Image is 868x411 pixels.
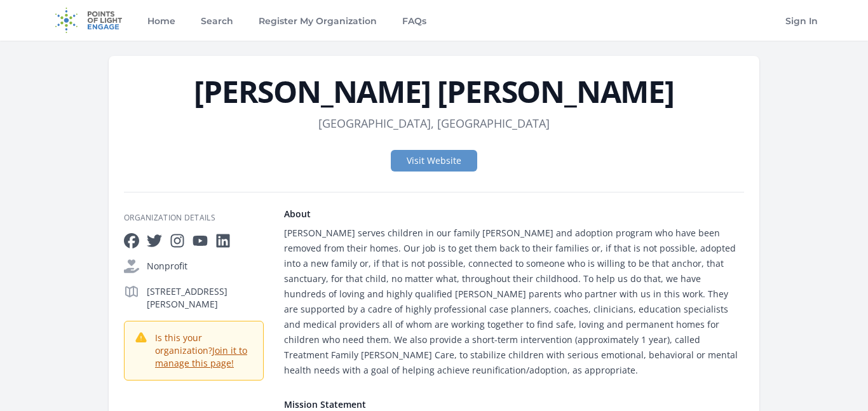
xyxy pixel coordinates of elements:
[147,260,264,273] p: Nonprofit
[124,76,744,107] h1: [PERSON_NAME] [PERSON_NAME]
[284,226,744,378] div: [PERSON_NAME] serves children in our family [PERSON_NAME] and adoption program who have been remo...
[155,344,247,369] a: Join it to manage this page!​
[124,213,264,223] h3: Organization Details
[391,150,477,172] a: Visit Website
[155,332,253,370] p: Is this your organization?
[284,208,744,220] h4: About
[318,114,550,132] dd: [GEOGRAPHIC_DATA], [GEOGRAPHIC_DATA]
[147,285,264,311] p: [STREET_ADDRESS][PERSON_NAME]
[284,398,744,411] h4: Mission Statement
